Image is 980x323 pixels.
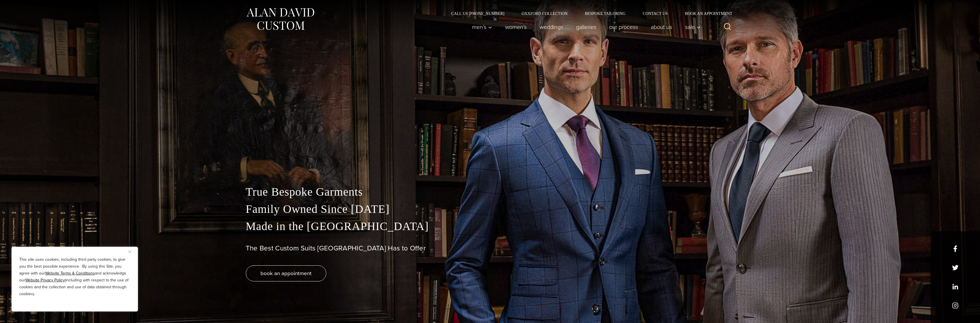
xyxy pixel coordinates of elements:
[533,21,569,33] a: weddings
[685,24,701,30] span: Sale
[465,21,703,33] nav: Primary Navigation
[472,24,492,30] span: Men’s
[443,11,734,15] nav: Secondary Navigation
[952,246,958,252] a: facebook
[603,21,644,33] a: Our Process
[25,277,65,283] a: Website Privacy Policy
[498,21,533,33] a: Women’s
[569,21,603,33] a: Galleries
[721,20,734,34] button: View Search Form
[246,244,734,252] h1: The Best Custom Suits [GEOGRAPHIC_DATA] Has to Offer
[513,11,576,15] a: Oxxford Collection
[246,6,315,32] img: Alan David Custom
[952,302,958,309] a: instagram
[634,11,676,15] a: Contact Us
[246,265,326,281] a: book an appointment
[576,11,634,15] a: Bespoke Tailoring
[129,250,131,253] img: Close
[952,264,958,271] a: x/twitter
[19,256,130,297] p: This site uses cookies, including third party cookies, to give you the best possible experience. ...
[129,248,135,255] button: Close
[644,21,678,33] a: About Us
[952,283,958,290] a: linkedin
[676,11,734,15] a: Book an Appointment
[45,270,95,276] a: Website Terms & Conditions
[443,11,513,15] a: Call Us [PHONE_NUMBER]
[260,269,312,277] span: book an appointment
[246,183,734,235] p: True Bespoke Garments Family Owned Since [DATE] Made in the [GEOGRAPHIC_DATA]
